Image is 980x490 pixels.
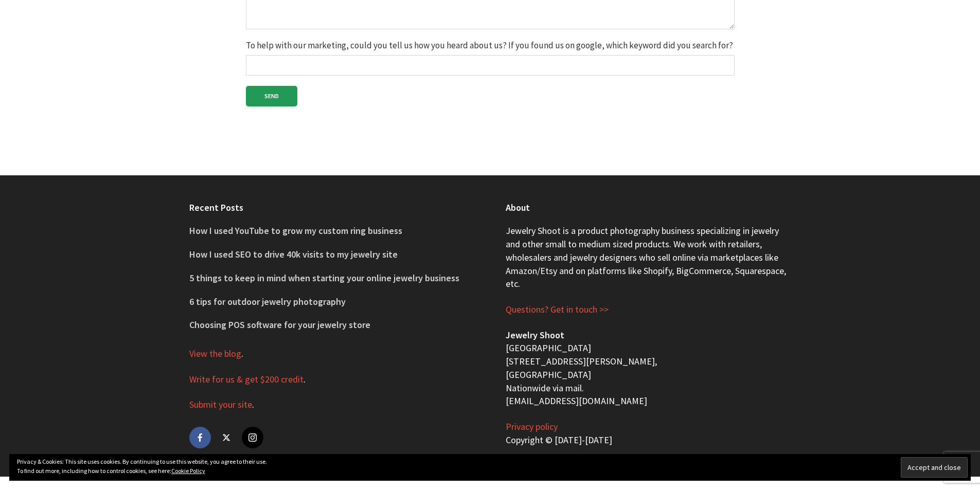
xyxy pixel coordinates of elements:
[506,421,558,433] a: Privacy policy
[189,272,459,284] a: 5 things to keep in mind when starting your online jewelry business
[189,348,241,360] a: View the blog
[189,373,304,386] a: Write for us & get $200 credit
[189,398,252,411] a: Submit your site
[506,303,609,316] a: Questions? Get in touch >>
[216,427,237,448] a: twitter
[506,420,791,446] p: Copyright © [DATE]-[DATE]
[9,454,971,481] div: Privacy & Cookies: This site uses cookies. By continuing to use this website, you agree to their ...
[506,201,791,214] h4: About
[246,41,735,76] label: To help with our marketing, could you tell us how you heard about us? If you found us on google, ...
[189,319,370,331] a: Choosing POS software for your jewelry store
[189,373,475,386] p: .
[189,248,398,260] a: How I used SEO to drive 40k visits to my jewelry site
[506,224,791,291] p: Jewelry Shoot is a product photography business specializing in jewelry and other small to medium...
[189,398,475,411] p: .
[242,427,263,448] a: instagram
[246,55,735,76] input: To help with our marketing, could you tell us how you heard about us? If you found us on google, ...
[171,467,205,475] a: Cookie Policy
[189,225,402,237] a: How I used YouTube to grow my custom ring business
[189,427,211,448] a: facebook
[189,347,475,360] p: .
[246,86,297,106] input: Send
[189,296,346,307] a: 6 tips for outdoor jewelry photography
[901,457,968,478] input: Accept and close
[506,329,791,408] p: [GEOGRAPHIC_DATA] [STREET_ADDRESS][PERSON_NAME], [GEOGRAPHIC_DATA] Nationwide via mail. [EMAIL_AD...
[189,201,475,214] h4: Recent Posts
[506,329,564,341] b: Jewelry Shoot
